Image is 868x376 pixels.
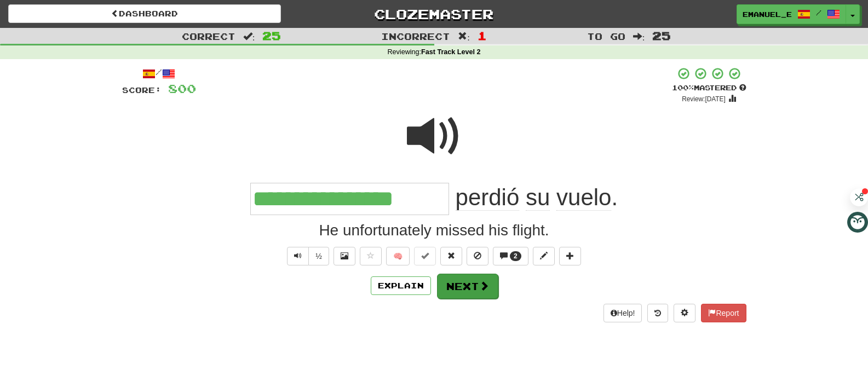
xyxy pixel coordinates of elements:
[122,85,162,95] span: Score:
[633,32,645,41] span: :
[526,184,550,211] span: su
[458,32,470,41] span: :
[533,247,555,265] button: Edit sentence (alt+d)
[603,304,642,322] button: Help!
[168,82,196,95] span: 800
[682,95,726,103] small: Review: [DATE]
[262,29,281,42] span: 25
[672,83,746,93] div: Mastered
[243,32,255,41] span: :
[297,4,570,24] a: Clozemaster
[493,247,528,265] button: 2
[478,29,487,42] span: 1
[737,4,846,24] a: emanuel_e /
[285,247,329,265] div: Text-to-speech controls
[287,247,309,265] button: Play sentence audio (ctl+space)
[414,247,436,265] button: Set this sentence to 100% Mastered (alt+m)
[182,31,235,42] span: Correct
[587,31,625,42] span: To go
[437,274,498,299] button: Next
[421,48,481,56] strong: Fast Track Level 2
[559,247,581,265] button: Add to collection (alt+a)
[8,4,281,23] a: Dashboard
[371,276,431,295] button: Explain
[652,29,671,42] span: 25
[514,252,518,260] span: 2
[386,247,410,265] button: 🧠
[701,304,746,322] button: Report
[456,184,520,211] span: perdió
[308,247,329,265] button: ½
[467,247,488,265] button: Ignore sentence (alt+i)
[556,184,611,211] span: vuelo
[334,247,355,265] button: Show image (alt+x)
[122,67,196,80] div: /
[440,247,462,265] button: Reset to 0% Mastered (alt+r)
[743,9,792,19] span: emanuel_e
[122,219,746,241] div: He unfortunately missed his flight.
[360,247,382,265] button: Favorite sentence (alt+f)
[816,9,821,16] span: /
[449,184,618,211] span: .
[672,83,694,92] span: 100 %
[381,31,450,42] span: Incorrect
[647,304,668,322] button: Round history (alt+y)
